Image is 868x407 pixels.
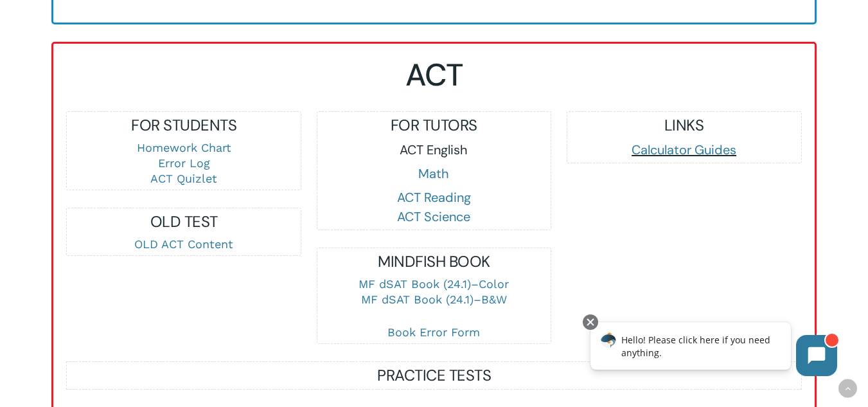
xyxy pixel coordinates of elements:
h5: MINDFISH BOOK [317,251,551,272]
h5: FOR TUTORS [317,115,551,136]
a: ACT English [400,141,468,158]
a: Calculator Guides [632,141,736,158]
h5: LINKS [567,115,801,136]
a: ACT Quizlet [150,172,217,185]
a: ACT Reading [397,189,471,206]
h2: ACT [66,57,802,94]
a: ACT Science [397,208,470,225]
a: Homework Chart [137,141,231,154]
a: Error Log [158,156,210,170]
a: MF dSAT Book (24.1)–B&W [361,293,507,306]
a: MF dSAT Book (24.1)–Color [359,277,509,291]
a: Book Error Form [387,325,480,339]
a: OLD ACT Content [134,237,233,251]
iframe: Chatbot [577,312,850,389]
a: Math [418,165,449,182]
h5: PRACTICE TESTS [67,365,801,386]
h5: OLD TEST [67,212,301,232]
h5: FOR STUDENTS [67,115,301,136]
